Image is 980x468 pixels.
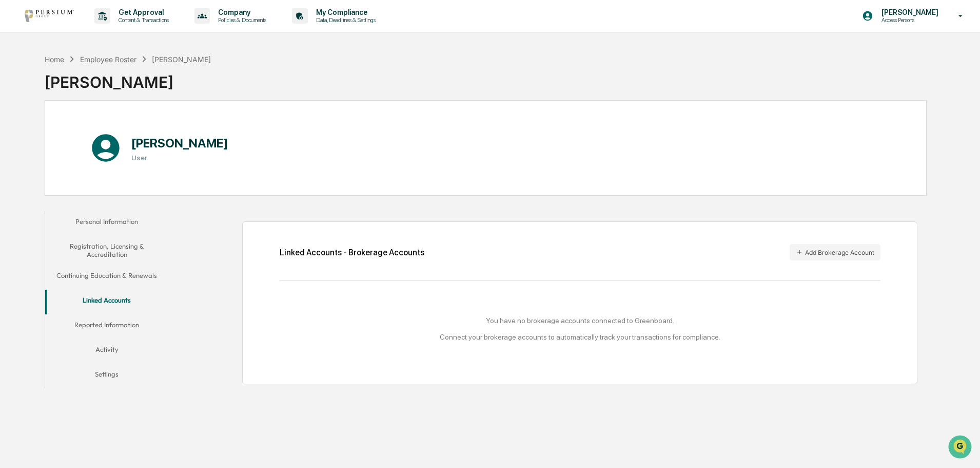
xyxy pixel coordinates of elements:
div: Employee Roster [80,55,136,64]
img: logo [25,10,74,22]
div: 🔎 [10,150,18,158]
div: secondary tabs example [45,211,168,388]
div: Home [45,55,64,64]
div: We're available if you need us! [35,89,130,97]
a: 🔎Data Lookup [6,145,69,163]
p: Policies & Documents [210,16,271,24]
img: 1746055101610-c473b297-6a78-478c-a979-82029cc54cd1 [10,79,29,97]
button: Start new chat [174,82,187,94]
div: 🗄️ [74,130,83,139]
p: My Compliance [308,8,381,16]
button: Add Brokerage Account [790,244,880,260]
iframe: Open customer support [947,434,975,462]
button: Continuing Education & Renewals [45,265,168,290]
span: Data Lookup [21,149,65,159]
div: Linked Accounts - Brokerage Accounts [280,248,424,257]
p: [PERSON_NAME] [873,8,944,16]
div: Start new chat [35,79,168,89]
p: Content & Transactions [110,16,174,24]
p: How can we help? [10,22,187,38]
div: [PERSON_NAME] [45,65,211,91]
button: Settings [45,364,168,388]
button: Personal Information [45,211,168,236]
div: [PERSON_NAME] [152,55,211,64]
div: 🖐️ [10,130,18,139]
a: 🖐️Preclearance [6,125,70,144]
span: Pylon [102,174,124,182]
button: Linked Accounts [45,290,168,314]
p: Access Persons [873,16,944,24]
p: Company [210,8,271,16]
button: Activity [45,339,168,364]
span: Preclearance [21,129,66,140]
a: 🗄️Attestations [70,125,131,144]
p: Get Approval [110,8,174,16]
h3: User [131,154,228,162]
p: Data, Deadlines & Settings [308,16,381,24]
a: Powered byPylon [72,174,124,182]
div: You have no brokerage accounts connected to Greenboard. Connect your brokerage accounts to automa... [280,316,880,341]
span: Attestations [85,129,127,140]
button: Reported Information [45,314,168,339]
button: Registration, Licensing & Accreditation [45,236,168,265]
h1: [PERSON_NAME] [131,136,228,151]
